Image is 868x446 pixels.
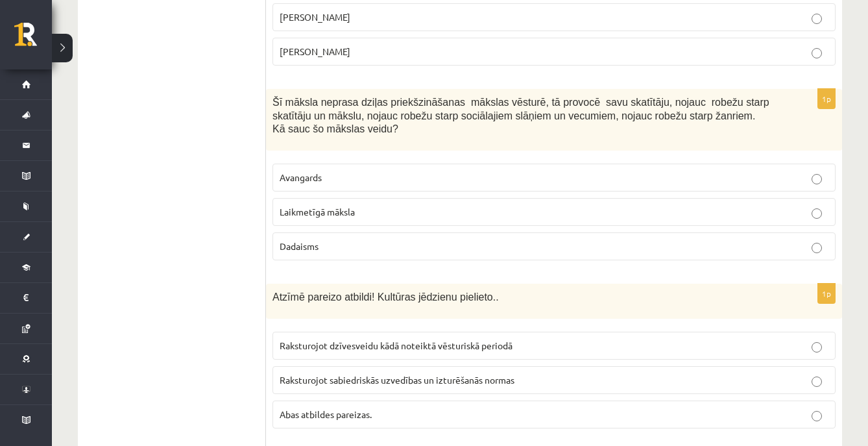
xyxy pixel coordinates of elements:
[817,283,836,304] p: 1p
[812,208,822,219] input: Laikmetīgā māksla
[280,11,350,23] span: [PERSON_NAME]
[812,342,822,353] input: Raksturojot dzīvesveidu kādā noteiktā vēsturiskā periodā
[14,23,52,55] a: Rīgas 1. Tālmācības vidusskola
[817,88,836,109] p: 1p
[280,45,350,57] span: [PERSON_NAME]
[280,240,319,252] span: Dadaisms
[812,48,822,58] input: [PERSON_NAME]
[812,243,822,253] input: Dadaisms
[280,171,322,183] span: Avangards
[272,97,769,134] span: Šī māksla neprasa dziļas priekšzināšanas mākslas vēsturē, tā provocē savu skatītāju, nojauc robež...
[812,14,822,24] input: [PERSON_NAME]
[280,408,372,420] span: Abas atbildes pareizas.
[812,174,822,184] input: Avangards
[280,206,355,217] span: Laikmetīgā māksla
[272,291,499,303] span: Atzīmē pareizo atbildi! Kultūras jēdzienu pielieto..
[280,340,512,351] span: Raksturojot dzīvesveidu kādā noteiktā vēsturiskā periodā
[812,411,822,421] input: Abas atbildes pareizas.
[280,374,514,386] span: Raksturojot sabiedriskās uzvedības un izturēšanās normas
[812,377,822,387] input: Raksturojot sabiedriskās uzvedības un izturēšanās normas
